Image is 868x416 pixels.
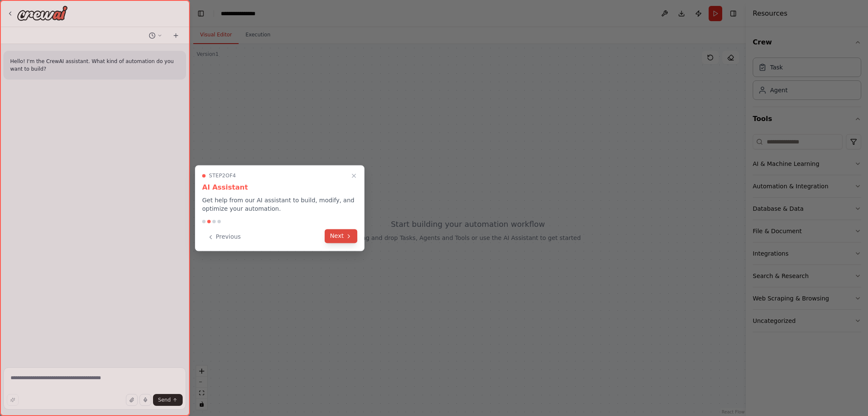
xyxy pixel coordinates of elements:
[195,8,207,19] button: Hide left sidebar
[325,229,357,243] button: Next
[202,182,357,193] h3: AI Assistant
[349,171,359,181] button: Close walkthrough
[202,230,246,244] button: Previous
[209,172,236,179] span: Step 2 of 4
[202,196,357,213] p: Get help from our AI assistant to build, modify, and optimize your automation.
